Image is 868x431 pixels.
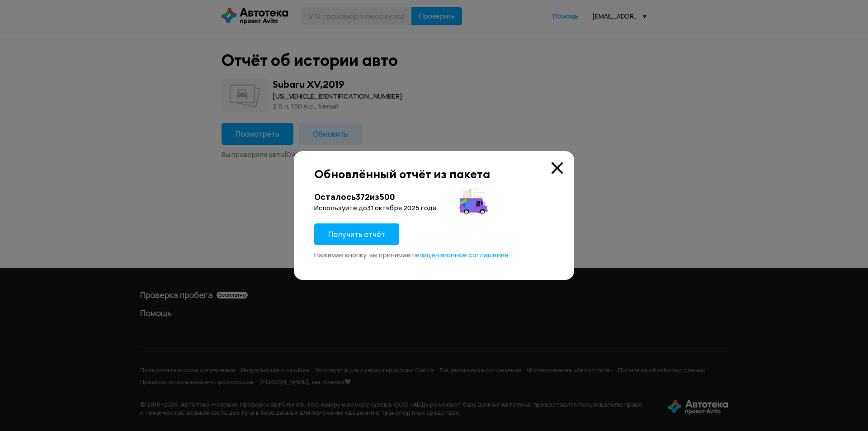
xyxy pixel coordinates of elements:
[314,191,554,203] div: Осталось 372 из 500
[314,167,554,181] div: Обновлённый отчёт из пакета
[419,251,509,260] a: лицензионное соглашение
[314,223,399,245] button: Получить отчёт
[314,204,554,213] div: Используйте до 31 октября 2025 года
[328,229,385,239] span: Получить отчёт
[314,250,510,260] span: Нажимая кнопку, вы принимаете .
